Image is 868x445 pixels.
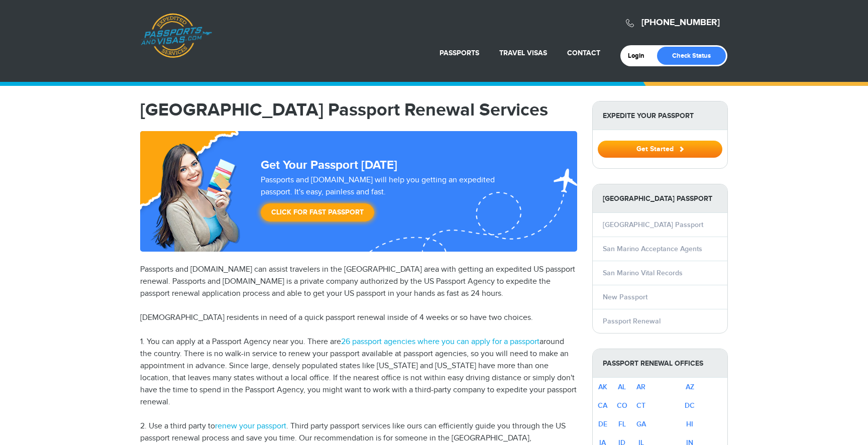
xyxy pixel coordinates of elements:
a: renew your passport [215,421,286,431]
a: 26 passport agencies where you can apply for a passport [341,337,539,347]
a: Passport Renewal [603,317,661,325]
a: AK [598,383,607,391]
strong: Expedite Your Passport [593,101,727,130]
a: Contact [567,49,600,57]
a: CT [636,401,645,410]
p: Passports and [DOMAIN_NAME] can assist travelers in the [GEOGRAPHIC_DATA] area with getting an ex... [140,264,577,300]
a: Passports [440,49,479,57]
a: CA [598,401,607,410]
a: AR [636,383,645,391]
strong: Passport Renewal Offices [593,349,727,378]
div: Passports and [DOMAIN_NAME] will help you getting an expedited passport. It's easy, painless and ... [257,174,531,227]
a: HI [686,420,693,428]
a: DC [685,401,695,410]
a: Travel Visas [499,49,547,57]
a: GA [636,420,646,428]
strong: Get Your Passport [DATE] [261,158,397,172]
p: 1. You can apply at a Passport Agency near you. There are around the country. There is no walk-in... [140,336,577,408]
h1: [GEOGRAPHIC_DATA] Passport Renewal Services [140,101,577,119]
a: DE [598,420,607,428]
a: New Passport [603,293,647,301]
a: FL [618,420,626,428]
a: San Marino Acceptance Agents [603,245,702,253]
a: Click for Fast Passport [261,203,374,221]
a: CO [617,401,627,410]
a: [GEOGRAPHIC_DATA] Passport [603,220,703,229]
a: Get Started [598,145,722,153]
a: AL [618,383,626,391]
a: [PHONE_NUMBER] [641,17,720,28]
strong: [GEOGRAPHIC_DATA] Passport [593,184,727,213]
a: Login [628,52,652,60]
p: [DEMOGRAPHIC_DATA] residents in need of a quick passport renewal inside of 4 weeks or so have two... [140,312,577,324]
a: San Marino Vital Records [603,269,683,277]
a: Check Status [657,47,726,65]
button: Get Started [598,141,722,158]
a: Passports & [DOMAIN_NAME] [141,13,212,58]
a: AZ [686,383,694,391]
